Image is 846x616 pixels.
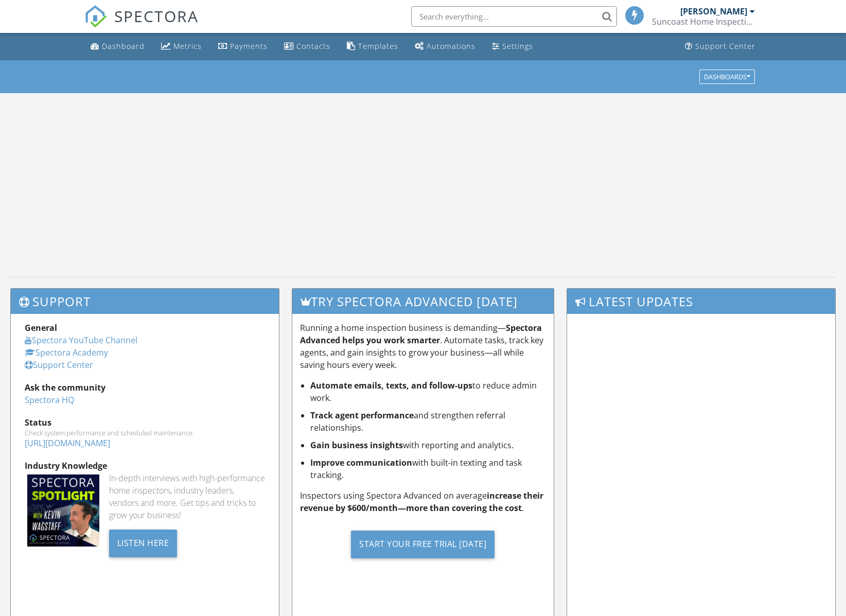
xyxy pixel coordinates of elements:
[427,41,475,51] div: Automations
[230,41,268,51] div: Payments
[25,394,74,406] a: Spectora HQ
[695,41,755,51] div: Support Center
[157,37,206,56] a: Metrics
[25,460,265,472] div: Industry Knowledge
[680,6,747,16] div: [PERSON_NAME]
[300,322,542,346] strong: Spectora Advanced helps you work smarter
[86,37,149,56] a: Dashboard
[300,490,543,514] strong: increase their revenue by $600/month—more than covering the cost
[109,537,178,548] a: Listen Here
[310,410,414,421] strong: Track agent performance
[25,381,265,394] div: Ask the community
[310,456,547,481] li: with built-in texting and task tracking.
[102,41,145,51] div: Dashboard
[652,16,755,27] div: Suncoast Home Inspections
[114,5,199,27] span: SPECTORA
[300,522,547,566] a: Start Your Free Trial [DATE]
[502,41,533,51] div: Settings
[310,409,547,434] li: and strengthen referral relationships.
[292,289,554,314] h3: Try spectora advanced [DATE]
[109,530,178,557] div: Listen Here
[25,359,93,371] a: Support Center
[27,474,99,547] img: Spectoraspolightmain
[699,69,755,84] button: Dashboards
[84,14,199,36] a: SPECTORA
[310,439,403,451] strong: Gain business insights
[25,335,137,346] a: Spectora YouTube Channel
[173,41,202,51] div: Metrics
[488,37,537,56] a: Settings
[310,380,472,391] strong: Automate emails, texts, and follow-ups
[310,439,547,451] li: with reporting and analytics.
[280,37,334,56] a: Contacts
[704,73,750,80] div: Dashboards
[25,347,108,358] a: Spectora Academy
[296,41,330,51] div: Contacts
[25,416,265,429] div: Status
[300,322,547,371] p: Running a home inspection business is demanding— . Automate tasks, track key agents, and gain ins...
[11,289,279,314] h3: Support
[25,429,265,437] div: Check system performance and scheduled maintenance.
[411,37,480,56] a: Automations (Basic)
[109,472,265,521] div: In-depth interviews with high-performance home inspectors, industry leaders, vendors and more. Ge...
[25,322,57,333] strong: General
[567,289,835,314] h3: Latest Updates
[300,489,547,514] p: Inspectors using Spectora Advanced on average .
[358,41,398,51] div: Templates
[84,5,107,28] img: The Best Home Inspection Software - Spectora
[214,37,272,56] a: Payments
[411,6,617,27] input: Search everything...
[310,379,547,404] li: to reduce admin work.
[310,457,412,468] strong: Improve communication
[25,437,110,449] a: [URL][DOMAIN_NAME]
[681,37,760,56] a: Support Center
[351,531,495,558] div: Start Your Free Trial [DATE]
[343,37,402,56] a: Templates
